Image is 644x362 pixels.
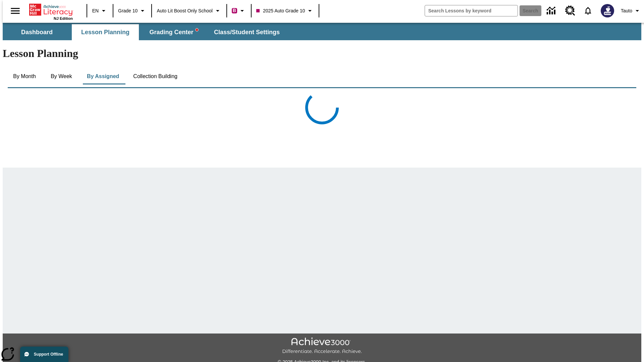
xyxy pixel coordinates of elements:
[34,352,63,357] span: Support Offline
[621,7,632,14] span: Tauto
[21,28,53,36] span: Dashboard
[89,5,111,17] button: Language: EN, Select a language
[154,5,224,17] button: School: Auto Lit Boost only School, Select your school
[282,338,362,355] img: Achieve3000 Differentiate Accelerate Achieve
[72,24,139,40] button: Lesson Planning
[543,2,561,20] a: Data Center
[229,5,249,17] button: Boost Class color is violet red. Change class color
[92,7,99,14] span: EN
[3,23,641,40] div: SubNavbar
[29,2,73,20] div: Home
[256,7,305,14] span: 2025 Auto Grade 10
[561,2,579,20] a: Resource Center, Will open in new tab
[601,4,614,17] img: Avatar
[82,68,124,84] button: By Assigned
[196,28,198,31] svg: writing assistant alert
[8,68,41,84] button: By Month
[45,68,78,84] button: By Week
[81,28,129,36] span: Lesson Planning
[214,28,280,36] span: Class/Student Settings
[140,24,207,40] button: Grading Center
[54,16,73,20] span: NJ Edition
[597,2,618,19] button: Select a new avatar
[618,5,644,17] button: Profile/Settings
[579,2,597,19] a: Notifications
[3,47,641,60] h1: Lesson Planning
[115,5,149,17] button: Grade: Grade 10, Select a grade
[425,5,518,16] input: search field
[3,24,286,40] div: SubNavbar
[118,7,138,14] span: Grade 10
[254,5,317,17] button: Class: 2025 Auto Grade 10, Select your class
[128,68,183,84] button: Collection Building
[29,3,73,16] a: Home
[20,347,68,362] button: Support Offline
[3,24,70,40] button: Dashboard
[157,7,213,14] span: Auto Lit Boost only School
[209,24,285,40] button: Class/Student Settings
[233,6,236,15] span: B
[149,28,198,36] span: Grading Center
[5,1,25,21] button: Open side menu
